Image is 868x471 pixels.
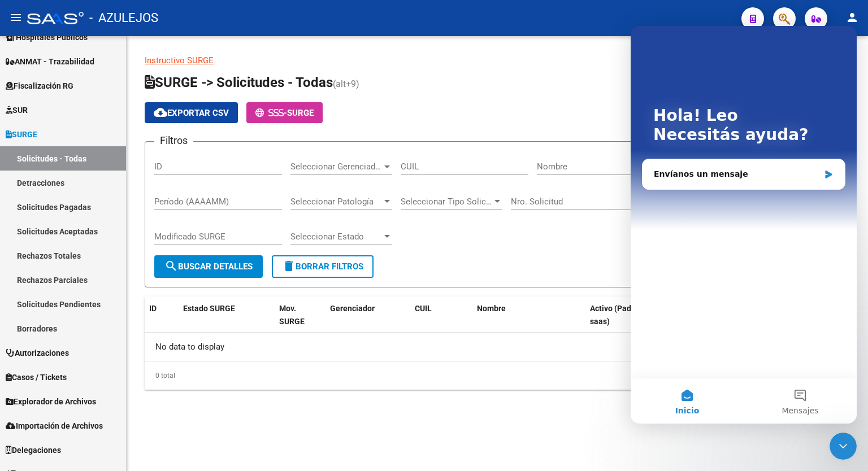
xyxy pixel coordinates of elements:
[164,261,253,272] span: Buscar Detalles
[415,304,432,313] span: CUIL
[287,108,314,118] span: SURGE
[845,11,859,24] mat-icon: person
[164,259,178,273] mat-icon: search
[631,26,857,424] iframe: Intercom live chat
[145,333,850,361] div: No data to display
[183,304,235,313] span: Estado SURGE
[401,197,492,207] span: Seleccionar Tipo Solicitud
[290,197,382,207] span: Seleccionar Patología
[6,420,103,432] span: Importación de Archivos
[149,304,157,313] span: ID
[585,296,649,334] datatable-header-cell: Activo (Padrón saas)
[333,78,359,89] span: (alt+9)
[246,102,323,123] button: -SURGE
[145,102,238,123] button: Exportar CSV
[145,75,333,90] span: SURGE -> Solicitudes - Todas
[6,55,94,68] span: ANMAT - Trazabilidad
[145,55,214,66] a: Instructivo SURGE
[275,296,325,334] datatable-header-cell: Mov. SURGE
[272,255,374,278] button: Borrar Filtros
[290,232,382,242] span: Seleccionar Estado
[6,31,88,43] span: Hospitales Públicos
[154,255,263,278] button: Buscar Detalles
[6,395,96,408] span: Explorador de Archivos
[279,304,305,326] span: Mov. SURGE
[472,296,585,334] datatable-header-cell: Nombre
[290,162,382,172] span: Seleccionar Gerenciador
[6,104,28,116] span: SUR
[330,304,375,313] span: Gerenciador
[154,106,167,119] mat-icon: cloud_download
[6,347,69,359] span: Autorizaciones
[325,296,410,334] datatable-header-cell: Gerenciador
[154,108,229,118] span: Exportar CSV
[89,6,158,30] span: - AZULEJOS
[282,259,296,273] mat-icon: delete
[477,304,506,313] span: Nombre
[6,371,67,383] span: Casos / Tickets
[590,304,643,326] span: Activo (Padrón saas)
[6,128,37,141] span: SURGE
[830,433,857,460] iframe: Intercom live chat
[154,133,193,149] h3: Filtros
[179,296,275,334] datatable-header-cell: Estado SURGE
[145,361,850,390] div: 0 total
[6,444,61,456] span: Delegaciones
[6,80,73,92] span: Fiscalización RG
[410,296,472,334] datatable-header-cell: CUIL
[282,261,363,272] span: Borrar Filtros
[9,11,23,24] mat-icon: menu
[255,108,287,118] span: -
[145,296,179,334] datatable-header-cell: ID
